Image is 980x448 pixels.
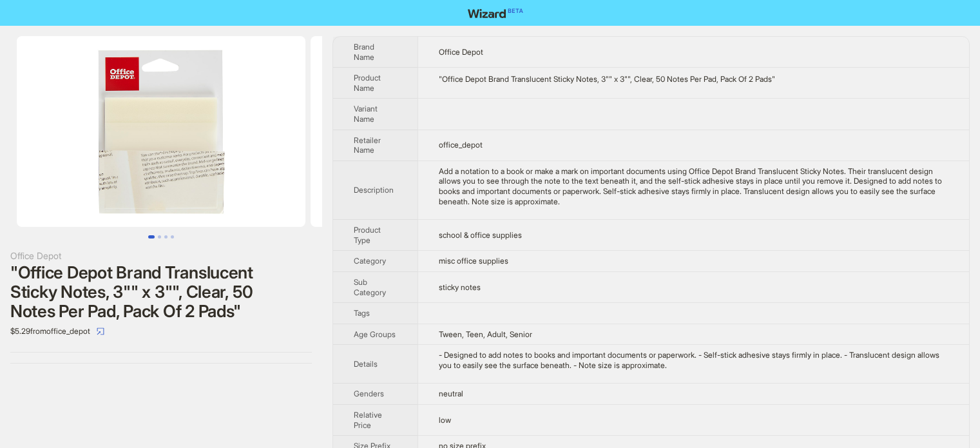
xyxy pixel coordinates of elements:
[354,329,396,339] span: Age Groups
[439,256,508,266] span: misc office supplies
[439,140,483,150] span: office_depot
[354,308,370,318] span: Tags
[158,235,161,239] button: Go to slide 2
[439,415,451,425] span: low
[17,36,305,227] img: "Office Depot Brand Translucent Sticky Notes, 3"" x 3"", Clear, 50 Notes Per Pad, Pack Of 2 Pads"...
[354,73,381,93] span: Product Name
[439,230,522,240] span: school & office supplies
[10,249,312,263] div: Office Depot
[354,225,381,245] span: Product Type
[439,389,463,398] span: neutral
[354,359,378,369] span: Details
[439,282,481,292] span: sticky notes
[439,329,532,339] span: Tween, Teen, Adult, Senior
[10,263,312,321] div: "Office Depot Brand Translucent Sticky Notes, 3"" x 3"", Clear, 50 Notes Per Pad, Pack Of 2 Pads"
[171,235,174,239] button: Go to slide 4
[354,256,386,266] span: Category
[354,135,381,155] span: Retailer Name
[354,389,384,398] span: Genders
[148,235,155,239] button: Go to slide 1
[354,104,378,124] span: Variant Name
[354,277,386,297] span: Sub Category
[439,74,948,84] div: "Office Depot Brand Translucent Sticky Notes, 3"" x 3"", Clear, 50 Notes Per Pad, Pack Of 2 Pads"
[439,47,483,57] span: Office Depot
[97,327,104,335] span: select
[164,235,168,239] button: Go to slide 3
[354,185,394,195] span: Description
[311,36,599,227] img: "Office Depot Brand Translucent Sticky Notes, 3"" x 3"", Clear, 50 Notes Per Pad, Pack Of 2 Pads"...
[354,410,382,430] span: Relative Price
[354,42,374,62] span: Brand Name
[439,350,948,370] div: - Designed to add notes to books and important documents or paperwork. - Self-stick adhesive stay...
[10,321,312,342] div: $5.29 from office_depot
[439,166,948,206] div: Add a notation to a book or make a mark on important documents using Office Depot Brand Transluce...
